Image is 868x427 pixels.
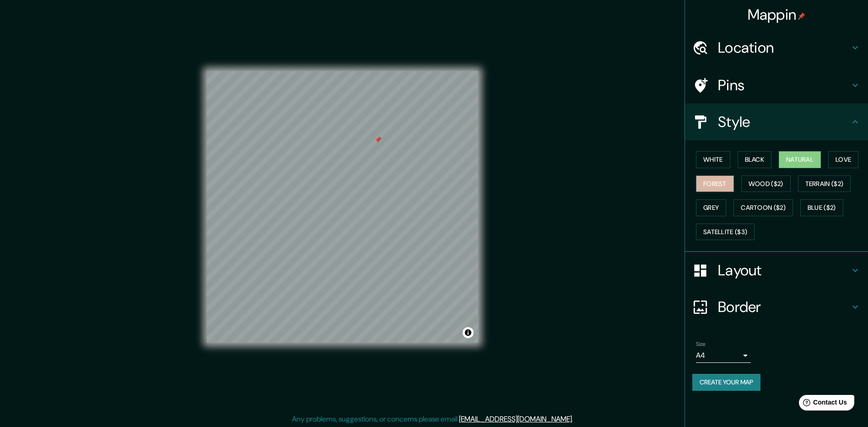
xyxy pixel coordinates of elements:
div: Location [685,29,868,66]
div: . [575,414,577,425]
h4: Mappin [748,5,806,24]
button: Cartoon ($2) [733,199,793,216]
h4: Layout [718,261,850,279]
div: Border [685,289,868,325]
h4: Border [718,298,850,316]
button: White [696,151,730,168]
button: Toggle attribution [463,327,474,338]
div: A4 [696,348,751,363]
button: Grey [696,199,726,216]
div: Layout [685,252,868,289]
button: Satellite ($3) [696,224,755,241]
button: Blue ($2) [800,199,843,216]
div: Style [685,104,868,140]
div: . [573,414,575,425]
h4: Location [718,38,850,57]
div: Pins [685,67,868,104]
label: Size [696,340,706,348]
button: Wood ($2) [741,175,791,192]
button: Love [828,151,858,168]
canvas: Map [207,71,478,343]
button: Black [738,151,772,168]
p: Any problems, suggestions, or concerns please email . [292,414,573,425]
button: Forest [696,175,734,192]
img: pin-icon.png [798,12,805,20]
button: Terrain ($2) [798,175,851,192]
button: Create your map [692,374,760,391]
a: [EMAIL_ADDRESS][DOMAIN_NAME] [459,414,572,424]
iframe: Help widget launcher [787,391,858,417]
h4: Style [718,113,850,131]
button: Natural [779,151,821,168]
h4: Pins [718,76,850,94]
